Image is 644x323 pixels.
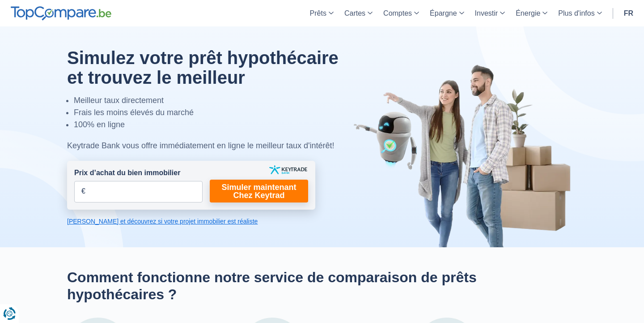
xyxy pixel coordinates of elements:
[81,186,85,197] span: €
[67,140,359,152] div: Keytrade Bank vous offre immédiatement en ligne le meilleur taux d'intérêt!
[67,269,577,303] h2: Comment fonctionne notre service de comparaison de prêts hypothécaires ?
[67,217,315,226] a: [PERSON_NAME] et découvrez si votre projet immobilier est réaliste
[74,95,359,107] li: Meilleur taux directement
[74,168,180,178] label: Prix d’achat du bien immobilier
[269,165,307,174] img: keytrade
[11,6,111,21] img: TopCompare
[67,48,359,87] h1: Simulez votre prêt hypothécaire et trouvez le meilleur
[74,119,359,131] li: 100% en ligne
[353,64,577,247] img: image-hero
[74,107,359,119] li: Frais les moins élevés du marché
[210,180,308,202] a: Simuler maintenant Chez Keytrad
